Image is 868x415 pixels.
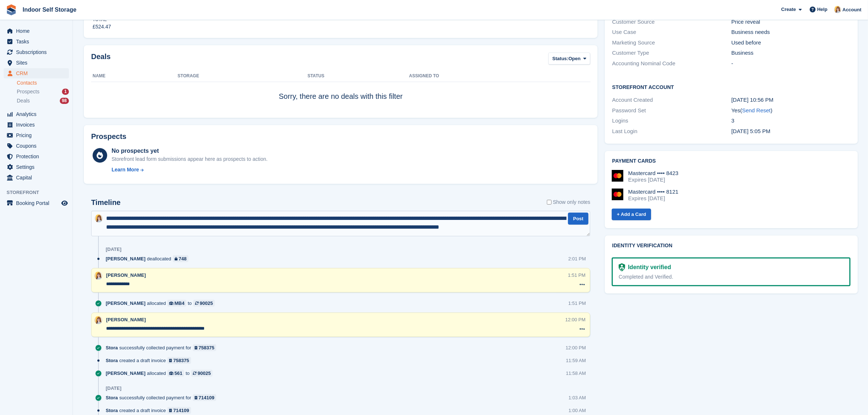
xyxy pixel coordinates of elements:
[612,49,731,57] div: Customer Type
[834,6,841,13] img: Joanne Smith
[106,255,145,262] span: [PERSON_NAME]
[16,109,60,119] span: Analytics
[4,162,69,172] a: menu
[4,26,69,36] a: menu
[62,89,69,95] div: 1
[16,68,60,78] span: CRM
[548,53,590,65] button: Status: Open
[740,107,772,113] span: ( )
[198,370,211,377] div: 90025
[106,247,121,252] div: [DATE]
[569,407,586,414] div: 1:00 AM
[93,23,111,31] div: £524.47
[106,394,220,401] div: successfully collected payment for
[628,177,678,183] div: Expires [DATE]
[106,394,118,401] span: Stora
[731,18,851,26] div: Price reveal
[4,109,69,119] a: menu
[106,385,121,391] div: [DATE]
[106,300,218,307] div: allocated to
[4,68,69,78] a: menu
[17,79,69,86] a: Contacts
[817,6,828,13] span: Help
[625,263,671,272] div: Identity verified
[179,255,187,262] div: 748
[16,120,60,130] span: Invoices
[781,6,796,13] span: Create
[4,141,69,151] a: menu
[731,49,851,57] div: Business
[842,6,861,13] span: Account
[4,172,69,183] a: menu
[112,147,268,155] div: No prospects yet
[731,96,851,104] div: [DATE] 10:56 PM
[612,28,731,36] div: Use Case
[167,407,191,414] a: 714109
[628,170,678,177] div: Mastercard •••• 8423
[569,394,586,401] div: 1:03 AM
[566,357,586,364] div: 11:59 AM
[4,36,69,47] a: menu
[17,88,69,96] a: Prospects 1
[167,370,184,377] a: 561
[106,300,145,307] span: [PERSON_NAME]
[4,130,69,140] a: menu
[16,141,60,151] span: Coupons
[106,317,146,322] span: [PERSON_NAME]
[16,26,60,36] span: Home
[612,189,623,200] img: Mastercard Logo
[17,97,69,105] a: Deals 98
[94,272,102,280] img: Joanne Smith
[16,172,60,183] span: Capital
[612,243,851,249] h2: Identity verification
[178,70,307,82] th: Storage
[568,272,585,279] div: 1:51 PM
[731,28,851,36] div: Business needs
[409,70,590,82] th: Assigned to
[20,4,79,16] a: Indoor Self Storage
[568,255,586,262] div: 2:01 PM
[612,170,623,182] img: Mastercard Logo
[619,263,625,271] img: Identity Verification Ready
[565,316,586,323] div: 12:00 PM
[16,47,60,57] span: Subscriptions
[612,117,731,125] div: Logins
[566,370,586,377] div: 11:58 AM
[4,47,69,57] a: menu
[175,300,184,307] div: MB4
[106,357,118,364] span: Stora
[731,39,851,47] div: Used before
[16,198,60,208] span: Booking Portal
[568,300,586,307] div: 1:51 PM
[112,166,268,174] a: Learn More
[279,92,403,100] span: Sorry, there are no deals with this filter
[112,155,268,163] div: Storefront lead form submissions appear here as prospects to action.
[193,394,217,401] a: 714109
[4,198,69,208] a: menu
[612,209,651,221] a: + Add a Card
[612,158,851,164] h2: Payment cards
[60,199,69,207] a: Preview store
[16,151,60,162] span: Protection
[731,128,770,134] time: 2025-06-24 16:05:24 UTC
[552,55,568,62] span: Status:
[173,255,188,262] a: 748
[112,166,139,174] div: Learn More
[193,300,215,307] a: 90025
[167,300,186,307] a: MB4
[95,214,103,222] img: Joanne Smith
[200,300,213,307] div: 90025
[547,198,552,206] input: Show only notes
[91,132,126,141] h2: Prospects
[91,70,178,82] th: Name
[106,272,146,278] span: [PERSON_NAME]
[568,213,588,225] button: Post
[173,407,189,414] div: 714109
[191,370,213,377] a: 90025
[4,151,69,162] a: menu
[308,70,409,82] th: Status
[7,189,73,196] span: Storefront
[612,39,731,47] div: Marketing Source
[106,407,118,414] span: Stora
[17,97,30,104] span: Deals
